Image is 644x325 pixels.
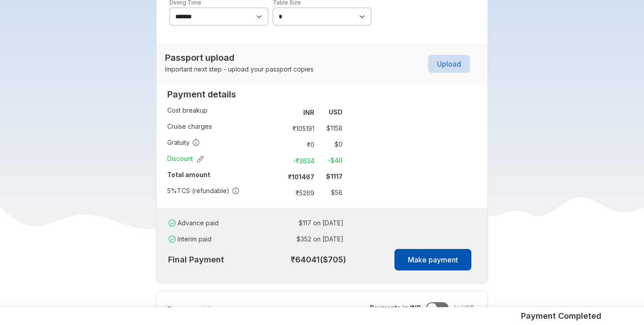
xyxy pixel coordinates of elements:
[326,173,343,180] strong: $ 1117
[280,154,318,167] td: -₹ 3634
[258,215,262,231] td: :
[318,154,343,167] td: -$ 40
[167,120,276,136] td: Cruise charges
[276,152,280,169] td: :
[370,304,421,312] span: Payments in INR
[165,52,314,63] h2: Passport upload
[276,185,280,201] td: :
[288,173,314,181] strong: ₹ 101467
[318,138,343,151] td: $ 0
[428,55,470,73] button: Upload
[260,247,356,272] td: ₹ 64041 ($ 705 )
[167,171,210,178] strong: Total amount
[454,304,474,312] span: In US$
[280,186,318,199] td: ₹ 5269
[280,122,318,135] td: ₹ 105191
[164,247,260,272] td: Final Payment
[521,311,602,321] h5: Payment Completed
[280,138,318,151] td: ₹ 0
[167,186,240,195] span: TCS (refundable)
[318,186,343,199] td: $ 58
[262,217,343,229] td: $ 117 on [DATE]
[165,65,314,74] p: Important next step - upload your passport copies
[167,138,200,147] span: Gratuity
[167,186,177,195] div: 5 %
[167,215,258,231] td: Advance paid
[167,104,276,120] td: Cost breakup
[303,109,314,116] strong: INR
[167,89,343,100] h2: Payment details
[394,249,471,270] button: Make payment
[167,304,343,315] h2: Payment terms
[276,169,280,185] td: :
[167,231,258,247] td: Interim paid
[318,122,343,135] td: $ 1158
[276,104,280,120] td: :
[276,120,280,136] td: :
[329,108,343,116] strong: USD
[262,233,343,245] td: $ 352 on [DATE]
[167,154,204,163] span: Discount
[276,136,280,152] td: :
[258,231,262,247] td: :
